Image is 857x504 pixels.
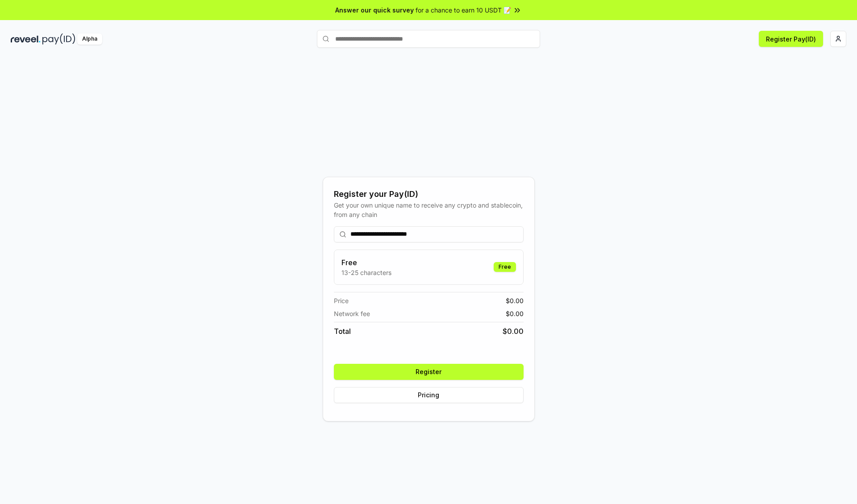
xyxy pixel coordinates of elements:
[334,188,524,200] div: Register your Pay(ID)
[334,326,351,337] span: Total
[334,296,349,305] span: Price
[506,309,524,318] span: $ 0.00
[334,364,524,380] button: Register
[341,268,391,277] p: 13-25 characters
[334,309,370,318] span: Network fee
[341,257,391,268] h3: Free
[759,31,823,47] button: Register Pay(ID)
[335,5,414,15] span: Answer our quick survey
[77,33,102,45] div: Alpha
[503,326,524,337] span: $ 0.00
[11,33,41,45] img: reveel_dark
[334,200,524,219] div: Get your own unique name to receive any crypto and stablecoin, from any chain
[42,33,75,45] img: pay_id
[494,262,516,272] div: Free
[506,296,524,305] span: $ 0.00
[334,387,524,403] button: Pricing
[416,5,511,15] span: for a chance to earn 10 USDT 📝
